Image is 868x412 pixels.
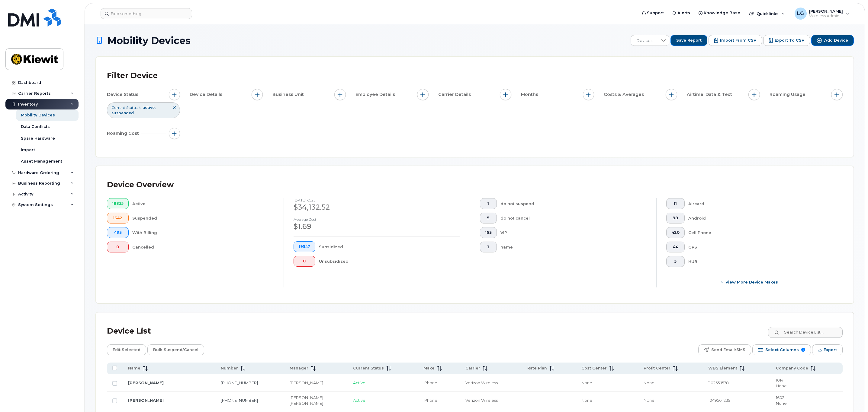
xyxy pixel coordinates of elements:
[465,398,498,403] span: Verizon Wireless
[480,213,497,223] button: 5
[811,35,854,46] button: Add Device
[824,345,837,354] span: Export
[666,213,685,223] button: 98
[272,91,306,98] span: Business Unit
[107,68,158,84] div: Filter Device
[107,91,140,98] span: Device Status
[299,244,310,249] span: 19547
[294,217,460,221] h4: Average cost
[112,201,124,206] span: 18835
[812,344,843,355] button: Export
[132,242,274,252] div: Cancelled
[294,241,315,252] button: 19547
[708,380,729,385] span: 110255.1578
[485,230,492,235] span: 163
[765,345,799,354] span: Select Columns
[763,35,810,46] button: Export to CSV
[128,380,164,385] a: [PERSON_NAME]
[801,348,805,352] span: 9
[842,386,863,407] iframe: Messenger Launcher
[671,259,680,264] span: 5
[319,241,461,252] div: Subsidized
[671,230,680,235] span: 420
[290,395,342,401] div: [PERSON_NAME]
[688,213,833,223] div: Android
[631,35,658,46] span: Devices
[768,327,843,338] input: Search Device List ...
[776,366,808,371] span: Company Code
[521,91,540,98] span: Months
[299,259,310,264] span: 0
[107,130,141,137] span: Roaming Cost
[147,344,204,355] button: Bulk Suspend/Cancel
[666,227,685,238] button: 420
[143,105,156,110] span: active
[107,323,151,339] div: Device List
[708,398,731,403] span: 104956.1239
[221,398,258,403] a: [PHONE_NUMBER]
[190,91,224,98] span: Device Details
[294,198,460,202] h4: [DATE] cost
[500,227,647,238] div: VIP
[581,366,607,371] span: Cost Center
[720,38,756,43] span: Import from CSV
[112,230,124,235] span: 493
[113,345,140,354] span: Edit Selected
[319,256,461,267] div: Unsubsidized
[666,277,833,287] button: View More Device Makes
[480,227,497,238] button: 163
[107,198,129,209] button: 18835
[776,383,787,388] span: None
[671,201,680,206] span: 11
[500,198,647,209] div: do not suspend
[670,35,707,46] button: Save Report
[111,105,137,110] span: Current Status
[776,401,787,406] span: None
[221,366,238,371] span: Number
[709,35,762,46] a: Import from CSV
[132,213,274,223] div: Suspended
[480,198,497,209] button: 1
[107,35,191,46] span: Mobility Devices
[676,38,702,43] span: Save Report
[355,91,397,98] span: Employee Details
[112,216,124,220] span: 1342
[423,380,437,385] span: iPhone
[107,227,129,238] button: 493
[500,213,647,223] div: do not cancel
[666,242,685,252] button: 44
[688,227,833,238] div: Cell Phone
[107,344,146,355] button: Edit Selected
[221,380,258,385] a: [PHONE_NUMBER]
[687,91,734,98] span: Airtime, Data & Text
[111,111,134,115] span: suspended
[708,366,737,371] span: WBS Element
[666,256,685,267] button: 5
[644,366,670,371] span: Profit Center
[776,395,784,400] span: 1602
[752,344,811,355] button: Select Columns 9
[290,380,342,386] div: [PERSON_NAME]
[107,177,174,193] div: Device Overview
[581,380,592,385] span: None
[688,198,833,209] div: Aircard
[423,398,437,403] span: iPhone
[480,242,497,252] button: 1
[698,344,751,355] button: Send Email/SMS
[775,38,804,43] span: Export to CSV
[290,366,308,371] span: Manager
[353,366,384,371] span: Current Status
[725,279,778,285] span: View More Device Makes
[644,398,654,403] span: None
[581,398,592,403] span: None
[128,398,164,403] a: [PERSON_NAME]
[688,242,833,252] div: GPS
[112,245,124,249] span: 0
[604,91,646,98] span: Costs & Averages
[294,256,315,267] button: 0
[644,380,654,385] span: None
[294,202,460,212] div: $34,132.52
[438,91,473,98] span: Carrier Details
[666,198,685,209] button: 11
[353,380,365,385] span: Active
